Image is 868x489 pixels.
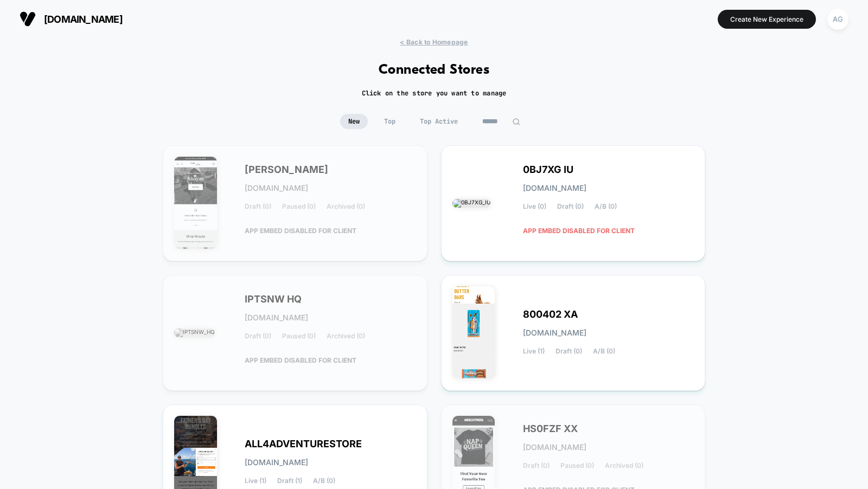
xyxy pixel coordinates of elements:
img: FAJR_NOOR [174,157,217,249]
button: AG [824,8,852,30]
span: [DOMAIN_NAME] [245,459,308,466]
span: APP EMBED DISABLED FOR CLIENT [523,221,635,240]
span: A/B (0) [593,348,615,355]
span: Archived (0) [327,203,365,210]
span: [DOMAIN_NAME] [523,443,586,451]
span: Draft (0) [523,462,550,469]
span: Top [376,114,404,129]
span: Paused (0) [282,203,316,210]
div: AG [827,9,848,30]
span: APP EMBED DISABLED FOR CLIENT [245,351,356,370]
span: [DOMAIN_NAME] [245,314,308,321]
span: Live (0) [523,203,546,210]
span: Paused (0) [560,462,594,469]
span: [PERSON_NAME] [245,166,328,173]
button: [DOMAIN_NAME] [16,10,126,28]
span: [DOMAIN_NAME] [523,329,586,337]
span: A/B (0) [313,477,335,485]
span: New [340,114,368,129]
span: [DOMAIN_NAME] [523,184,586,192]
img: IPTSNW_HQ [174,329,215,337]
img: Visually logo [20,11,36,27]
span: Paused (0) [282,332,316,340]
img: 0BJ7XG_IU [452,199,490,208]
span: Draft (1) [277,477,302,485]
span: A/B (0) [595,203,617,210]
span: 800402 XA [523,311,578,318]
img: edit [512,118,520,126]
img: 800402_XA [452,286,495,378]
span: Live (1) [523,348,545,355]
span: Draft (0) [556,348,582,355]
span: Draft (0) [245,203,271,210]
span: ALL4ADVENTURESTORE [245,440,362,448]
h1: Connected Stores [379,62,490,78]
span: Draft (0) [245,332,271,340]
span: [DOMAIN_NAME] [245,184,308,192]
span: < Back to Homepage [400,38,468,46]
span: Top Active [412,114,466,129]
span: Live (1) [245,477,266,485]
span: APP EMBED DISABLED FOR CLIENT [245,221,356,240]
span: HS0FZF XX [523,425,578,433]
span: Archived (0) [605,462,643,469]
h2: Click on the store you want to manage [362,89,507,98]
button: Create New Experience [718,10,816,29]
span: 0BJ7XG IU [523,166,573,173]
span: Draft (0) [557,203,584,210]
span: [DOMAIN_NAME] [44,14,123,25]
span: IPTSNW HQ [245,295,302,303]
span: Archived (0) [327,332,365,340]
